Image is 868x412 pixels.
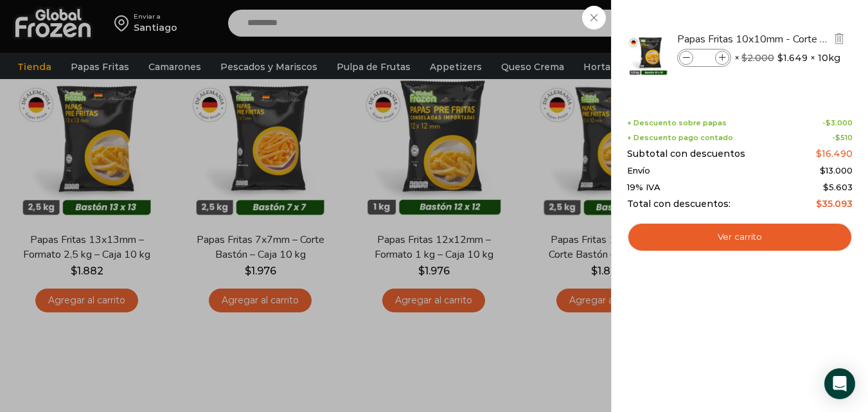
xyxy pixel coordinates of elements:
span: 19% IVA [627,183,660,193]
img: Eliminar Papas Fritas 10x10mm - Corte Bastón - Caja 10 kg del carrito [833,33,845,44]
bdi: 2.000 [741,52,774,64]
span: × × 10kg [734,49,840,67]
bdi: 13.000 [820,165,853,175]
span: $ [820,165,826,175]
span: + Descuento sobre papas [627,119,727,127]
span: 5.603 [823,182,853,192]
span: - [822,119,853,127]
span: + Descuento pago contado [627,134,733,142]
span: $ [816,148,822,159]
span: $ [816,198,822,210]
span: Subtotal con descuentos [627,148,745,159]
bdi: 16.490 [816,148,853,159]
span: Total con descuentos: [627,199,731,210]
span: $ [826,118,831,127]
input: Product quantity [695,51,714,65]
a: Papas Fritas 10x10mm - Corte Bastón - Caja 10 kg [677,32,830,46]
bdi: 510 [835,133,853,142]
span: Envío [627,166,650,176]
span: $ [823,182,829,192]
bdi: 35.093 [816,198,853,210]
span: - [832,134,853,142]
a: Eliminar Papas Fritas 10x10mm - Corte Bastón - Caja 10 kg del carrito [832,31,846,48]
span: $ [741,52,747,64]
bdi: 1.649 [777,51,808,64]
a: Ver carrito [627,222,853,252]
div: Open Intercom Messenger [824,368,855,399]
span: $ [777,51,783,64]
span: $ [835,133,840,142]
bdi: 3.000 [826,118,853,127]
